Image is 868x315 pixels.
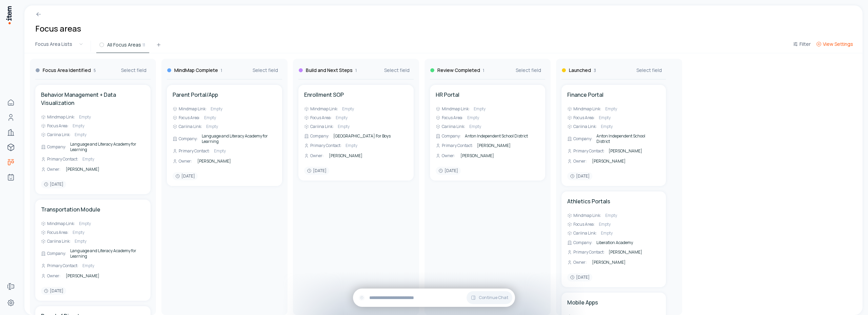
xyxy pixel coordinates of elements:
[107,41,141,48] span: All Focus Areas
[567,298,598,307] h4: Mobile Apps
[605,106,617,112] span: Empty
[573,222,595,227] span: Focus Area :
[569,67,591,74] h3: Launched
[304,91,344,99] a: Enrollment SOP
[179,106,206,112] span: Mindmap Link :
[800,41,811,48] span: Filter
[4,280,18,293] a: Forms
[47,221,75,226] span: Mindmap Link :
[4,126,18,139] a: Companies
[384,67,410,74] span: Select field
[221,68,222,73] span: 1
[79,114,91,120] span: Empty
[211,106,222,112] span: Empty
[4,111,18,124] a: Contacts
[202,133,268,144] span: Language and Literacy Academy for Learning
[483,68,484,73] span: 1
[594,68,596,73] span: 3
[306,67,353,74] h3: Build and Next Steps
[596,240,633,245] span: Liberation Academy
[310,106,338,112] span: Mindmap Link :
[179,159,192,164] span: Owner :
[436,91,459,99] a: HR Portal
[353,289,515,307] div: Continue Chat
[567,91,604,99] h4: Finance Portal
[477,143,511,148] span: [PERSON_NAME]
[310,115,332,121] span: Focus Area :
[442,106,470,112] span: Mindmap Link :
[4,141,18,154] a: implementations
[467,291,512,304] button: Continue Chat
[338,124,350,129] span: Empty
[47,132,71,137] span: Cariina Link :
[253,67,278,74] span: Select field
[573,260,587,265] span: Owner :
[310,143,341,148] span: Primary Contact :
[75,132,86,137] span: Empty
[599,115,611,121] span: Empty
[813,40,856,52] button: View Settings
[636,67,662,74] span: Select field
[41,287,66,295] div: [DATE]
[573,249,605,255] span: Primary Contact :
[47,144,66,150] span: Company :
[567,197,610,205] a: Athletics Portals
[47,167,60,172] span: Owner :
[82,263,94,268] span: Empty
[173,172,198,180] div: [DATE]
[73,229,84,235] span: Empty
[47,239,71,244] span: Cariina Link :
[573,124,597,129] span: Cariina Link :
[142,42,145,48] span: 11
[442,133,461,139] span: Company :
[442,124,465,129] span: Cariina Link :
[573,148,605,154] span: Primary Contact :
[298,59,414,79] div: Build and Next Steps1Select field
[47,273,60,279] span: Owner :
[4,155,18,169] a: focus-areas
[121,67,146,74] span: Select field
[214,148,226,154] span: Empty
[304,167,329,175] div: [DATE]
[41,180,66,188] div: [DATE]
[173,91,218,99] h4: Parent Portal/App
[567,172,592,180] div: [DATE]
[35,200,151,301] div: Transportation ModuleMindmap Link:EmptyFocus Area:EmptyCariina Link:EmptyCompany:Language and Lit...
[70,248,136,259] span: Language and Literacy Academy for Learning
[465,133,528,139] span: Anton Independent School District
[66,273,99,279] span: [PERSON_NAME]
[310,124,334,129] span: Cariina Link :
[47,156,78,162] span: Primary Contact :
[442,115,463,121] span: Focus Area :
[474,106,486,112] span: Empty
[4,296,18,310] a: Settings
[41,91,145,107] a: Behavior Management + Data Visualization
[596,133,645,144] span: Anton Independent School District
[82,156,94,162] span: Empty
[355,68,357,73] span: 1
[460,153,494,159] span: [PERSON_NAME]
[430,85,545,181] div: HR PortalMindmap Link:EmptyFocus Area:EmptyCariina Link:EmptyCompany:Anton Independent School Dis...
[823,41,853,48] span: View Settings
[573,159,587,164] span: Owner :
[70,141,136,152] span: Language and Literacy Academy for Learning
[430,59,545,79] div: Review Completed1Select field
[592,259,626,265] span: [PERSON_NAME]
[609,148,642,154] span: [PERSON_NAME]
[47,123,68,129] span: Focus Area :
[573,213,601,218] span: Mindmap Link :
[35,23,81,34] h1: Focus areas
[47,114,75,120] span: Mindmap Link :
[467,115,479,121] span: Empty
[346,143,357,148] span: Empty
[310,133,329,139] span: Company :
[197,158,231,164] span: [PERSON_NAME]
[96,41,149,53] button: All Focus Areas11
[605,212,617,218] span: Empty
[567,273,592,281] div: [DATE]
[790,40,813,52] button: Filter
[41,205,100,214] a: Transportation Module
[47,251,66,256] span: Company :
